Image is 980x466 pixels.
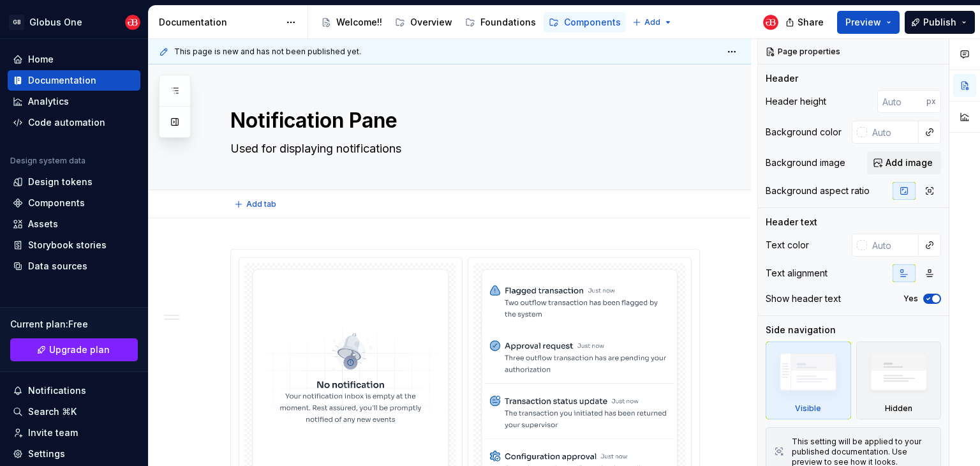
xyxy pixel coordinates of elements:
span: Add tab [246,199,276,209]
input: Auto [867,121,919,144]
button: Notifications [8,380,140,401]
div: Settings [28,447,65,460]
div: Assets [28,218,58,230]
div: Background color [766,126,842,139]
a: Documentation [8,70,140,91]
a: Invite team [8,423,140,443]
a: Design tokens [8,172,140,192]
div: Header [766,72,798,85]
button: Share [779,11,832,34]
button: Preview [837,11,900,34]
span: Upgrade plan [49,343,110,356]
span: Add image [886,156,933,169]
button: GBGlobus OneGlobus Bank UX Team [3,8,145,36]
a: Settings [8,444,140,464]
div: Components [28,197,85,209]
a: Home [8,49,140,70]
div: Storybook stories [28,239,107,252]
div: Background image [766,156,845,169]
a: Storybook stories [8,235,140,255]
img: Globus Bank UX Team [125,15,140,30]
div: Welcome!! [336,16,382,29]
div: Notifications [28,384,86,397]
div: Current plan : Free [10,318,138,331]
input: Auto [877,90,926,113]
div: Hidden [885,403,912,414]
div: Design tokens [28,176,93,188]
button: Add [628,13,676,31]
div: Show header text [766,292,841,305]
div: Visible [766,342,851,419]
div: Globus One [29,16,82,29]
div: Documentation [28,74,96,87]
label: Yes [903,294,918,304]
div: Hidden [856,342,942,419]
a: Analytics [8,91,140,112]
div: Header text [766,216,817,229]
div: Documentation [159,16,279,29]
div: Search ⌘K [28,405,77,418]
span: Share [798,16,824,29]
a: Overview [390,12,457,33]
div: Code automation [28,116,105,129]
div: Analytics [28,95,69,108]
div: Overview [410,16,452,29]
button: Search ⌘K [8,402,140,422]
a: Assets [8,214,140,234]
div: Side navigation [766,324,836,336]
button: Publish [905,11,975,34]
div: Text color [766,239,809,252]
p: px [926,96,936,107]
div: Header height [766,95,826,108]
div: Invite team [28,426,78,439]
div: Foundations [480,16,536,29]
button: Upgrade plan [10,338,138,361]
a: Code automation [8,112,140,133]
div: Visible [795,403,821,414]
div: Background aspect ratio [766,184,870,197]
div: Text alignment [766,267,828,280]
span: Add [644,17,660,27]
a: Components [8,193,140,213]
a: Components [544,12,626,33]
a: Foundations [460,12,541,33]
button: Add tab [230,195,282,213]
span: Publish [923,16,956,29]
a: Welcome!! [316,12,387,33]
input: Auto [867,234,919,257]
div: Home [28,53,54,66]
div: Data sources [28,260,87,273]
img: Globus Bank UX Team [763,15,778,30]
a: Data sources [8,256,140,276]
div: Design system data [10,156,85,166]
textarea: Notification Pane [228,105,697,136]
div: GB [9,15,24,30]
button: Add image [867,151,941,174]
div: Page tree [316,10,626,35]
textarea: Used for displaying notifications [228,139,697,159]
div: Components [564,16,621,29]
span: This page is new and has not been published yet. [174,47,361,57]
span: Preview [845,16,881,29]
